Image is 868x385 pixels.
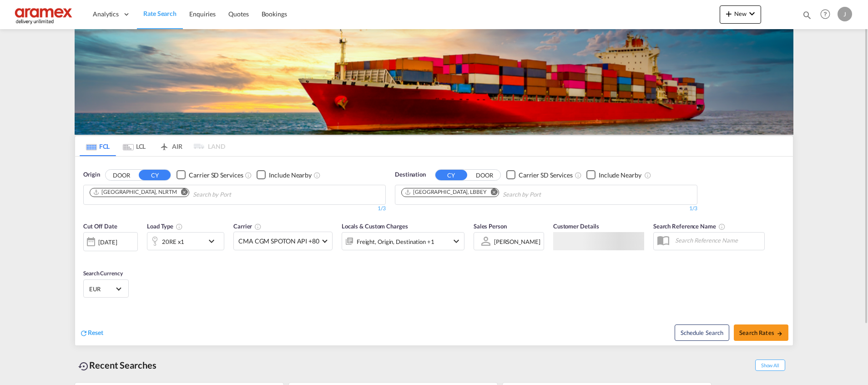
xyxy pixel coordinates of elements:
md-icon: icon-refresh [80,329,88,337]
button: Note: By default Schedule search will only considerorigin ports, destination ports and cut off da... [675,324,729,341]
span: EUR [89,285,115,293]
md-icon: icon-backup-restore [78,361,89,372]
md-icon: Your search will be saved by the below given name [718,223,726,230]
div: icon-refreshReset [80,328,103,338]
md-icon: icon-arrow-right [777,330,783,337]
button: icon-plus 400-fgNewicon-chevron-down [720,5,761,24]
input: Chips input. [503,187,589,202]
button: Remove [175,188,189,198]
md-checkbox: Checkbox No Ink [586,170,641,180]
span: Reset [88,329,103,336]
span: Customer Details [553,223,599,230]
md-icon: icon-chevron-down [747,8,757,19]
div: Freight Origin Destination Factory Stuffingicon-chevron-down [342,232,464,250]
div: Recent Searches [75,355,160,375]
div: Rotterdam, NLRTM [93,188,177,196]
button: Remove [485,188,499,198]
span: Cut Off Date [83,223,117,230]
md-select: Sales Person: Janice Camporaso [493,235,541,248]
span: Analytics [93,10,119,19]
div: OriginDOOR CY Checkbox No InkUnchecked: Search for CY (Container Yard) services for all selected ... [75,157,793,345]
img: dca169e0c7e311edbe1137055cab269e.png [14,4,75,25]
button: Search Ratesicon-arrow-right [734,324,788,341]
span: Enquiries [189,10,216,18]
md-select: Select Currency: € EUREuro [88,282,124,295]
div: Beirut, LBBEY [404,188,487,196]
div: Press delete to remove this chip. [404,188,489,196]
md-chips-wrap: Chips container. Use arrow keys to select chips. [400,185,593,202]
span: Quotes [228,10,248,18]
md-checkbox: Checkbox No Ink [257,170,312,180]
span: Search Currency [83,270,123,277]
div: Freight Origin Destination Factory Stuffing [357,235,434,248]
md-icon: icon-information-outline [176,223,183,230]
div: 20RE x1 [162,235,184,248]
md-checkbox: Checkbox No Ink [506,170,573,180]
md-icon: Unchecked: Ignores neighbouring ports when fetching rates.Checked : Includes neighbouring ports w... [644,172,651,179]
span: New [723,10,757,17]
md-icon: icon-airplane [159,141,170,148]
input: Chips input. [193,187,279,202]
div: Carrier SD Services [189,171,243,180]
div: [DATE] [98,238,117,246]
span: Help [818,6,833,22]
span: Sales Person [474,223,507,230]
div: 1/3 [395,205,697,213]
md-tab-item: LCL [116,136,152,156]
md-icon: icon-plus 400-fg [723,8,734,19]
md-pagination-wrapper: Use the left and right arrow keys to navigate between tabs [80,136,225,156]
md-icon: The selected Trucker/Carrierwill be displayed in the rate results If the rates are from another f... [254,223,262,230]
button: CY [435,170,467,180]
div: 1/3 [83,205,386,213]
div: Carrier SD Services [519,171,573,180]
md-icon: Unchecked: Search for CY (Container Yard) services for all selected carriers.Checked : Search for... [575,172,582,179]
md-icon: Unchecked: Search for CY (Container Yard) services for all selected carriers.Checked : Search for... [245,172,252,179]
div: Include Nearby [269,171,312,180]
div: [PERSON_NAME] [494,238,540,245]
span: Show All [755,360,785,371]
md-datepicker: Select [83,250,90,263]
div: Press delete to remove this chip. [93,188,179,196]
img: LCL+%26+FCL+BACKGROUND.png [75,29,793,135]
md-icon: icon-chevron-down [451,236,462,247]
span: Load Type [147,223,183,230]
input: Search Reference Name [671,233,764,247]
div: icon-magnify [802,10,812,24]
span: Bookings [262,10,287,18]
md-tab-item: FCL [80,136,116,156]
span: Locals & Custom Charges [342,223,408,230]
button: DOOR [106,170,137,180]
md-chips-wrap: Chips container. Use arrow keys to select chips. [88,185,283,202]
button: CY [139,170,171,180]
div: 20RE x1icon-chevron-down [147,232,224,250]
md-icon: Unchecked: Ignores neighbouring ports when fetching rates.Checked : Includes neighbouring ports w... [313,172,321,179]
md-tab-item: AIR [152,136,189,156]
md-icon: icon-chevron-down [206,236,222,247]
div: Help [818,6,838,23]
div: J [838,7,852,21]
span: Destination [395,170,426,179]
span: Rate Search [143,10,177,17]
span: Search Rates [739,329,783,336]
button: DOOR [469,170,500,180]
md-icon: icon-magnify [802,10,812,20]
span: CMA CGM SPOTON API +80 [238,237,319,246]
span: Carrier [233,223,262,230]
div: [DATE] [83,232,138,251]
span: Origin [83,170,100,179]
span: Search Reference Name [653,223,726,230]
div: Include Nearby [599,171,641,180]
md-checkbox: Checkbox No Ink [177,170,243,180]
